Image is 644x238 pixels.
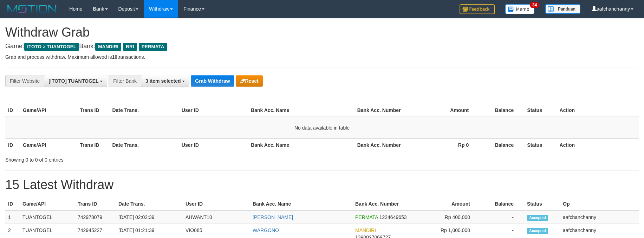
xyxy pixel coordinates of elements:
th: Balance [479,138,524,151]
h4: Game: Bank: [5,43,639,50]
span: PERMATA [139,43,167,51]
td: [DATE] 02:02:39 [116,211,183,224]
th: Bank Acc. Number [352,198,415,211]
th: Bank Acc. Name [250,198,352,211]
td: aafchanchanny [560,211,639,224]
span: Accepted [527,215,548,221]
img: panduan.png [545,4,580,14]
button: 3 item selected [141,75,189,87]
span: Accepted [527,228,548,234]
span: 3 item selected [145,78,181,84]
div: Filter Bank [109,75,141,87]
h1: Withdraw Grab [5,25,639,39]
th: Amount [415,198,481,211]
span: ITOTO > TUANTOGEL [24,43,79,51]
button: Grab Withdraw [191,75,234,87]
a: [PERSON_NAME] [253,214,293,220]
td: 1 [5,211,20,224]
th: Amount [411,104,479,117]
span: 34 [530,2,539,8]
th: Status [524,138,557,151]
th: User ID [179,104,248,117]
span: [ITOTO] TUANTOGEL [48,78,98,84]
th: Status [524,104,557,117]
th: User ID [179,138,248,151]
button: Reset [236,75,263,87]
th: Bank Acc. Name [248,104,354,117]
th: Game/API [20,138,77,151]
span: MANDIRI [355,227,376,233]
td: - [481,211,524,224]
th: Op [560,198,639,211]
th: Balance [481,198,524,211]
img: Button%20Memo.svg [505,4,535,14]
a: WARGONO [253,227,279,233]
span: BRI [123,43,137,51]
td: Rp 400,000 [415,211,481,224]
img: Feedback.jpg [460,4,495,14]
h1: 15 Latest Withdraw [5,178,639,192]
th: ID [5,104,20,117]
th: Bank Acc. Number [354,138,411,151]
span: PERMATA [355,214,378,220]
th: Trans ID [75,198,116,211]
th: Trans ID [77,104,109,117]
th: Balance [479,104,524,117]
th: Action [557,138,639,151]
img: MOTION_logo.png [5,4,59,14]
th: Bank Acc. Number [354,104,411,117]
span: MANDIRI [95,43,121,51]
div: Showing 0 to 0 of 0 entries [5,154,263,163]
th: User ID [183,198,250,211]
p: Grab and process withdraw. Maximum allowed is transactions. [5,54,639,61]
th: Trans ID [77,138,109,151]
th: Game/API [20,104,77,117]
th: Date Trans. [109,104,178,117]
td: AHWANT10 [183,211,250,224]
strong: 10 [112,54,117,60]
th: Game/API [20,198,75,211]
th: ID [5,198,20,211]
th: Action [557,104,639,117]
th: Date Trans. [109,138,178,151]
span: Copy 1224649653 to clipboard [379,214,407,220]
td: 742978079 [75,211,116,224]
div: Filter Website [5,75,44,87]
th: Date Trans. [116,198,183,211]
th: Rp 0 [411,138,479,151]
th: ID [5,138,20,151]
th: Bank Acc. Name [248,138,354,151]
td: TUANTOGEL [20,211,75,224]
button: [ITOTO] TUANTOGEL [44,75,107,87]
th: Status [524,198,560,211]
td: No data available in table [5,117,639,139]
